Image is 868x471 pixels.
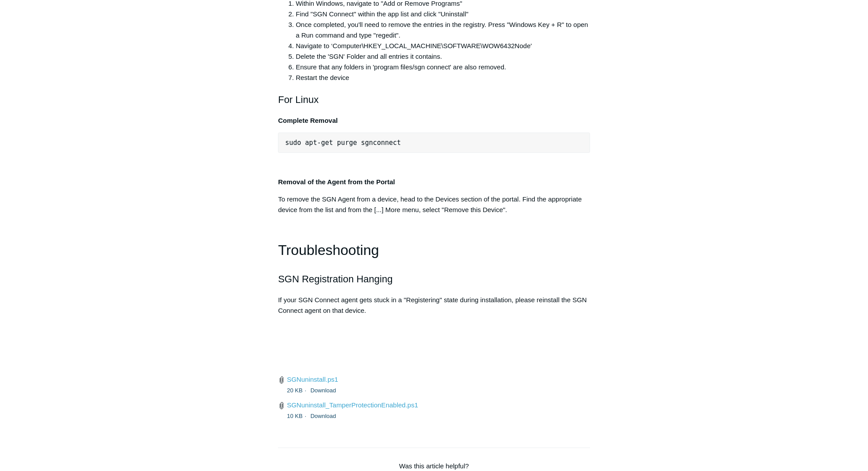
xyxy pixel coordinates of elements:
[287,376,338,383] a: SGNuninstall.ps1
[296,62,590,72] li: Ensure that any folders in 'program files/sgn connect' are also removed.
[278,178,395,186] strong: Removal of the Agent from the Portal
[296,51,590,62] li: Delete the 'SGN' Folder and all entries it contains.
[296,19,590,41] li: Once completed, you'll need to remove the entries in the registry. Press "Windows Key + R" to ope...
[287,387,308,394] span: 20 KB
[399,462,469,470] span: Was this article helpful?
[278,117,338,124] strong: Complete Removal
[310,387,336,394] a: Download
[278,133,590,153] pre: sudo apt-get purge sgnconnect
[278,271,590,287] h2: SGN Registration Hanging
[296,9,590,19] li: Find "SGN Connect" within the app list and click "Uninstall"
[278,296,587,314] span: If your SGN Connect agent gets stuck in a "Registering" state during installation, please reinsta...
[310,413,336,419] a: Download
[278,195,582,213] span: To remove the SGN Agent from a device, head to the Devices section of the portal. Find the approp...
[296,72,590,83] li: Restart the device
[287,401,418,409] a: SGNuninstall_TamperProtectionEnabled.ps1
[287,413,308,419] span: 10 KB
[278,239,590,262] h1: Troubleshooting
[278,92,590,107] h2: For Linux
[296,41,590,51] li: Navigate to ‘Computer\HKEY_LOCAL_MACHINE\SOFTWARE\WOW6432Node'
